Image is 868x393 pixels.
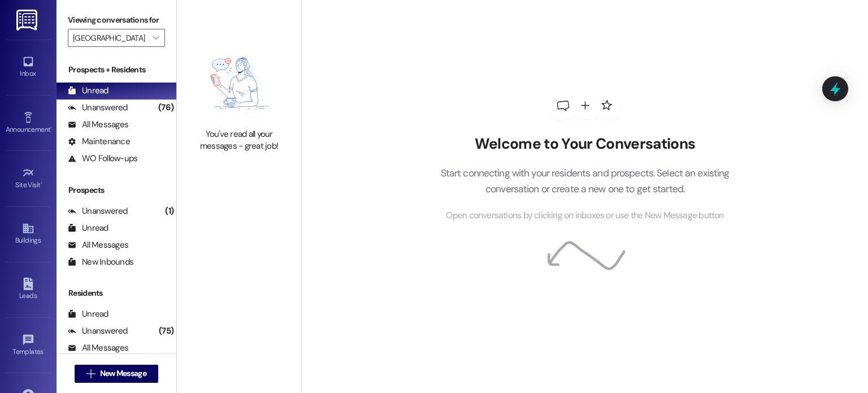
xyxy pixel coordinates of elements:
div: Unread [68,85,108,97]
img: empty-state [189,44,289,123]
a: Site Visit • [6,163,51,194]
div: Unread [68,222,108,234]
button: New Message [75,365,158,383]
a: Inbox [6,52,51,83]
span: New Message [100,368,146,379]
div: WO Follow-ups [68,153,137,165]
h2: Welcome to Your Conversations [423,135,747,153]
p: Start connecting with your residents and prospects. Select an existing conversation or create a n... [423,165,747,197]
span: • [50,124,52,132]
div: All Messages [68,119,128,131]
a: Buildings [6,219,51,249]
label: Viewing conversations for [68,11,165,29]
div: Unanswered [68,325,128,337]
i:  [153,33,159,42]
div: All Messages [68,342,128,354]
div: (1) [162,202,176,220]
div: Unanswered [68,102,128,114]
input: All communities [73,29,147,47]
div: Unread [68,308,108,320]
div: You've read all your messages - great job! [189,128,289,153]
img: ResiDesk Logo [16,10,40,31]
div: (75) [156,322,176,340]
a: Templates • [6,330,51,361]
div: New Inbounds [68,256,133,268]
div: Maintenance [68,136,130,148]
span: Open conversations by clicking on inboxes or use the New Message button [446,209,723,223]
i:  [86,369,95,378]
a: Leads [6,274,51,305]
span: • [44,346,45,354]
div: All Messages [68,239,128,251]
div: Residents [57,287,176,299]
div: Prospects + Residents [57,64,176,76]
div: Prospects [57,184,176,196]
div: Unanswered [68,205,128,217]
span: • [41,179,42,187]
div: (76) [155,99,176,116]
